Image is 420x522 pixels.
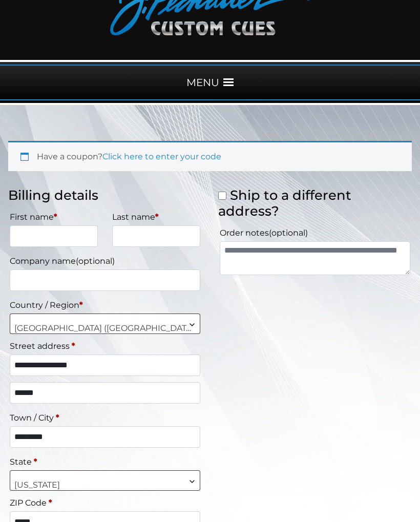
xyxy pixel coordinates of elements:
[10,454,200,470] label: State
[10,314,200,343] span: United States (US)
[10,495,200,511] label: ZIP Code
[220,225,410,241] label: Order notes
[10,314,200,334] span: Country / Region
[218,187,351,219] span: Ship to a different address?
[102,152,221,161] a: Enter your coupon code
[10,338,200,354] label: Street address
[218,192,226,200] input: Ship to a different address?
[8,187,202,203] h3: Billing details
[269,228,308,238] span: (optional)
[8,141,412,171] div: Have a coupon?
[10,297,200,314] label: Country / Region
[10,253,200,269] label: Company name
[10,471,200,499] span: Maine
[76,256,115,266] span: (optional)
[112,209,200,225] label: Last name
[10,470,200,491] span: State
[10,410,200,426] label: Town / City
[10,209,98,225] label: First name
